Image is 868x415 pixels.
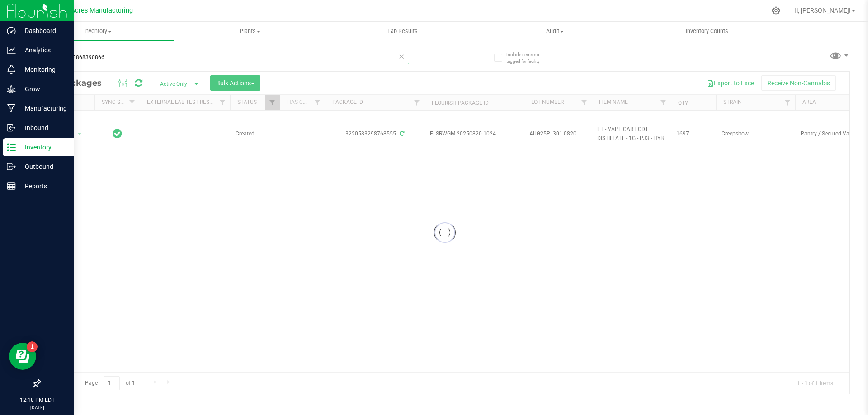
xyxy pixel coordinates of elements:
[174,22,326,41] a: Plants
[16,45,70,56] p: Analytics
[40,51,409,64] input: Search Package ID, Item Name, SKU, Lot or Part Number...
[375,27,430,35] span: Lab Results
[7,162,16,171] inline-svg: Outbound
[22,22,174,41] a: Inventory
[479,22,631,41] a: Audit
[16,161,70,172] p: Outbound
[479,27,631,35] span: Audit
[7,123,16,132] inline-svg: Inbound
[631,22,783,41] a: Inventory Counts
[674,27,741,35] span: Inventory Counts
[398,51,405,62] span: Clear
[770,6,782,15] div: Manage settings
[506,51,552,65] span: Include items not tagged for facility
[4,404,70,411] p: [DATE]
[175,27,326,35] span: Plants
[52,7,133,14] span: Green Acres Manufacturing
[4,396,70,404] p: 12:18 PM EDT
[9,343,36,370] iframe: Resource center
[7,46,16,55] inline-svg: Analytics
[16,181,70,191] p: Reports
[16,64,70,75] p: Monitoring
[7,143,16,152] inline-svg: Inventory
[7,84,16,93] inline-svg: Grow
[7,104,16,113] inline-svg: Manufacturing
[16,142,70,153] p: Inventory
[16,84,70,94] p: Grow
[7,182,16,191] inline-svg: Reports
[22,27,174,35] span: Inventory
[7,26,16,35] inline-svg: Dashboard
[16,25,70,36] p: Dashboard
[7,65,16,74] inline-svg: Monitoring
[27,341,38,352] iframe: Resource center unread badge
[792,7,851,14] span: Hi, [PERSON_NAME]!
[16,103,70,114] p: Manufacturing
[16,122,70,133] p: Inbound
[326,22,479,41] a: Lab Results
